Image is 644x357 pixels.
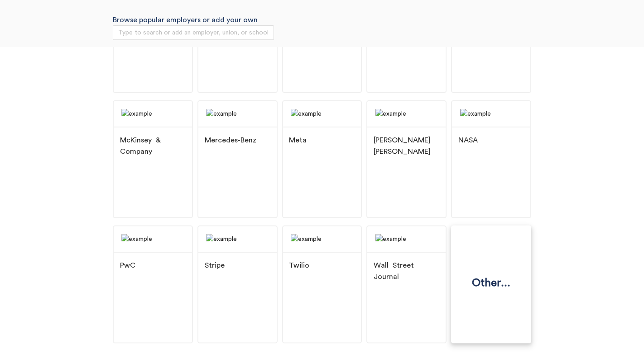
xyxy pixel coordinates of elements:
img: example [367,101,446,127]
div: Mercedes-Benz [205,135,256,146]
img: example [198,101,277,127]
div: Meta [289,135,307,146]
img: example [367,226,446,252]
div: NASA [458,135,478,146]
p: Browse popular employers or add your own [113,16,531,24]
div: [PERSON_NAME] [PERSON_NAME] [374,135,439,157]
img: example [114,101,192,127]
img: example [114,226,192,252]
div: Wall Street Journal [374,260,439,283]
img: example [283,101,361,127]
div: Other... [466,266,517,303]
div: PwC [120,260,135,271]
div: Twilio [289,260,309,271]
img: example [283,226,361,252]
div: Stripe [205,260,225,271]
div: McKinsey & Company [120,135,186,157]
a: Other... [451,225,531,343]
img: example [452,101,530,127]
img: example [198,226,277,252]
